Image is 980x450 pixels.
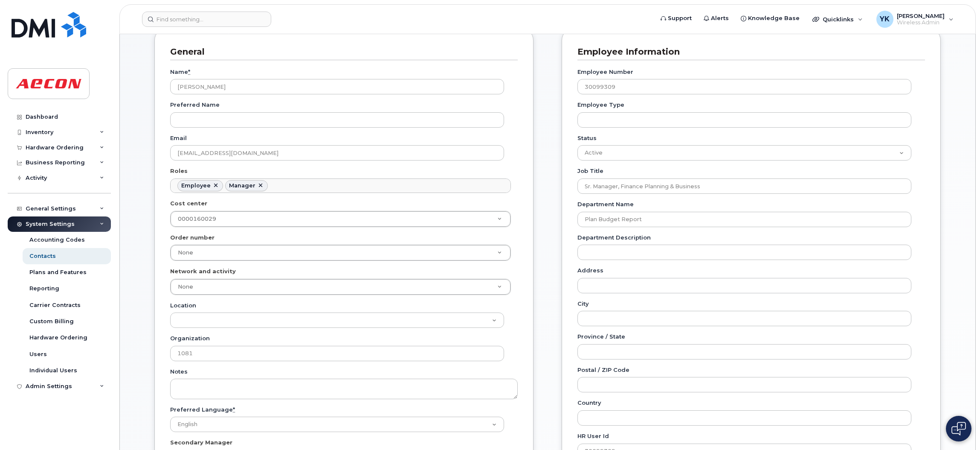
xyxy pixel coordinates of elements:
label: Order number [170,234,215,242]
label: Location [170,301,196,310]
label: Employee Type [577,101,624,109]
label: Secondary Manager [170,438,232,447]
div: Yulia Kanishcheva [870,11,960,28]
input: Find something... [142,12,271,27]
label: Organization [170,334,210,342]
label: Email [170,134,187,142]
span: Support [668,14,692,23]
a: Support [655,10,698,27]
img: Open chat [951,422,966,435]
a: None [171,245,510,260]
abbr: required [233,406,235,413]
label: Preferred Language [170,406,235,414]
label: Roles [170,167,188,175]
label: Postal / ZIP Code [577,366,629,374]
label: Department Name [577,200,634,208]
span: YK [880,14,890,24]
span: Quicklinks [823,16,854,23]
div: Quicklinks [806,11,869,28]
span: 0000160029 [178,216,216,222]
label: Status [577,134,597,142]
h3: General [170,46,511,58]
label: Cost center [170,199,207,207]
span: None [178,249,193,256]
div: Manager [229,182,255,189]
a: 0000160029 [171,211,510,227]
a: Alerts [698,10,735,27]
h3: Employee Information [577,46,919,58]
label: Name [170,68,190,76]
label: Notes [170,368,188,376]
label: Address [577,266,603,275]
abbr: required [188,68,190,75]
span: Knowledge Base [748,14,800,23]
span: Alerts [711,14,729,23]
label: Department Description [577,234,651,242]
label: Network and activity [170,267,236,275]
label: City [577,300,589,308]
label: Job Title [577,167,603,175]
label: Employee Number [577,68,633,76]
div: Employee [181,182,211,189]
span: [PERSON_NAME] [897,12,945,19]
a: None [171,279,510,295]
label: Province / State [577,333,625,341]
label: HR user id [577,432,609,440]
label: Preferred Name [170,101,220,109]
span: Wireless Admin [897,19,945,26]
a: Knowledge Base [735,10,806,27]
span: None [178,283,193,290]
label: Country [577,399,601,407]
